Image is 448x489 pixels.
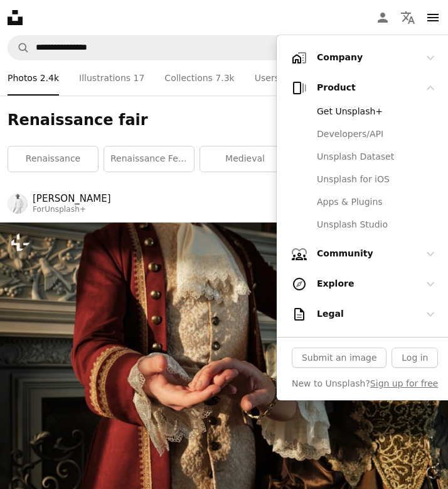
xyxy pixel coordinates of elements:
[395,5,420,30] button: Language
[200,146,290,172] a: medieval
[392,348,438,368] a: Log in
[33,192,111,205] a: [PERSON_NAME]
[309,146,438,168] a: Unsplash Dataset
[317,82,413,94] h1: Product
[309,101,438,123] a: Get Unsplash+
[292,45,438,70] summary: Company
[317,248,413,260] h1: Community
[8,36,29,60] button: Search Unsplash
[317,52,413,64] h1: Company
[292,241,438,266] summary: Community
[45,205,86,214] a: Unsplash+
[33,205,111,215] div: For
[8,111,440,131] h1: Renaissance fair
[8,146,98,172] a: renaissance
[8,194,28,214] img: Go to Andrej Lišakov's profile
[164,60,234,96] a: Collections 7.3k
[292,75,438,101] summary: Product
[134,71,145,85] span: 17
[292,302,438,327] summary: Legal
[292,272,438,297] summary: Explore
[370,378,439,390] a: Sign up for free
[215,71,234,85] span: 7.3k
[309,191,438,214] a: Apps & Plugins
[255,60,288,96] a: Users 0
[370,5,395,30] a: Log in / Sign up
[309,168,438,191] a: Unsplash for iOS
[309,214,438,236] a: Unsplash Studio
[292,378,438,390] div: New to Unsplash?
[8,10,23,25] a: Home — Unsplash
[317,278,413,290] h1: Explore
[292,348,387,368] button: Submit an image
[420,5,445,30] button: Menu
[8,35,418,60] form: Find visuals sitewide
[79,60,144,96] a: Illustrations 17
[104,146,194,172] a: renaissance festival
[317,308,413,321] h1: Legal
[309,123,438,146] a: Developers/API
